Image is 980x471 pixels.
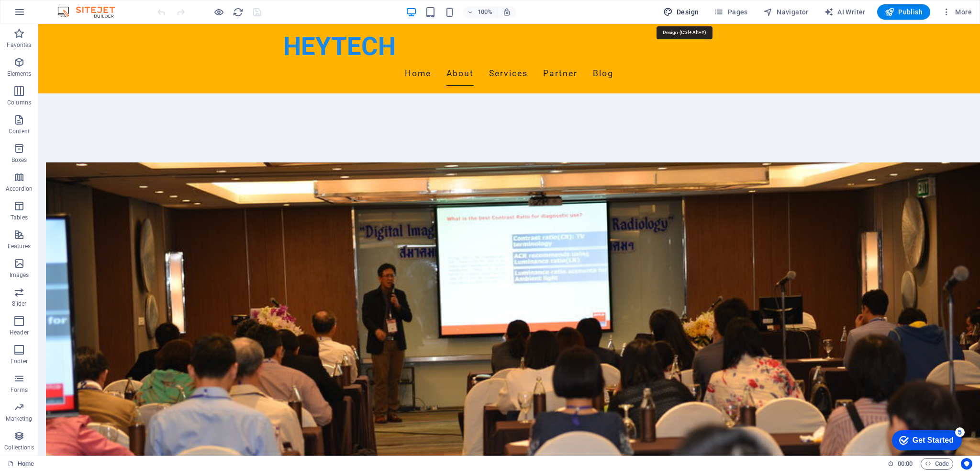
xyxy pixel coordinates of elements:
[898,458,913,470] span: 00 00
[6,185,33,193] p: Accordion
[714,7,747,17] span: Pages
[6,415,32,423] p: Marketing
[663,7,699,17] span: Design
[26,11,67,19] div: Get Started
[4,444,33,451] p: Collections
[10,329,29,336] p: Header
[763,7,809,17] span: Navigator
[7,99,31,106] p: Columns
[11,357,28,365] p: Footer
[9,127,30,135] p: Content
[11,386,28,394] p: Forms
[12,300,27,308] p: Slider
[888,458,913,470] h6: Session time
[710,4,751,20] button: Pages
[820,4,869,20] button: AI Writer
[7,70,32,78] p: Elements
[921,458,953,470] button: Code
[8,242,31,250] p: Features
[502,8,511,16] i: On resize automatically adjust zoom level to fit chosen device.
[463,6,497,18] button: 100%
[11,214,28,221] p: Tables
[478,6,493,18] h6: 100%
[68,2,78,11] div: 5
[938,4,976,20] button: More
[904,460,906,467] span: :
[885,7,923,17] span: Publish
[942,7,972,17] span: More
[7,41,31,49] p: Favorites
[824,7,866,17] span: AI Writer
[759,4,813,20] button: Navigator
[55,6,127,18] img: Editor Logo
[659,4,703,20] button: Design
[233,7,244,18] i: Reload page
[925,458,949,470] span: Code
[213,6,224,18] button: Click here to leave preview mode and continue editing
[961,458,972,470] button: Usercentrics
[11,156,27,164] p: Boxes
[8,458,34,470] a: Click to cancel selection. Double-click to open Pages
[10,271,29,279] p: Images
[232,6,244,18] button: reload
[5,5,75,25] div: Get Started 5 items remaining, 0% complete
[877,4,930,20] button: Publish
